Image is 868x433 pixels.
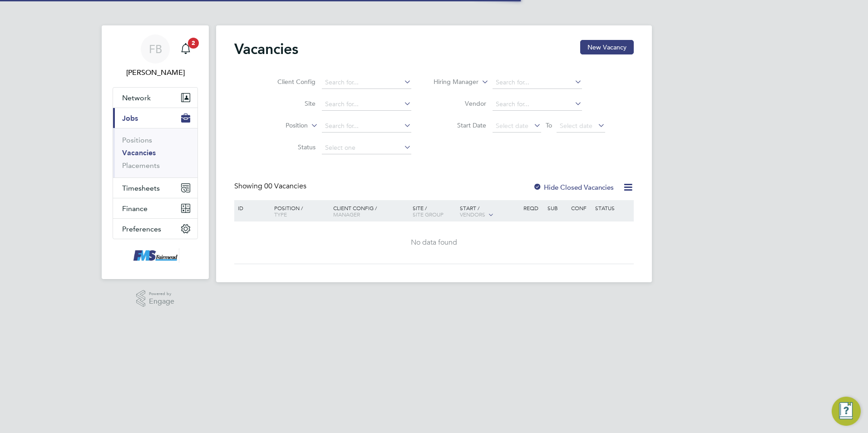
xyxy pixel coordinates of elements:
span: Vendors [460,211,485,218]
button: New Vacancy [580,40,634,54]
input: Search for... [493,76,582,89]
div: Site / [410,200,458,222]
div: Position / [267,200,331,222]
input: Search for... [322,98,411,111]
span: Site Group [413,211,444,218]
div: Start / [458,200,521,223]
span: FB [149,43,162,55]
span: 2 [188,38,199,49]
input: Select one [322,142,411,154]
h2: Vacancies [234,40,298,58]
span: Select date [560,122,592,130]
span: Fiona Bird [113,67,198,78]
label: Hide Closed Vacancies [533,183,614,192]
a: Powered byEngage [136,290,175,307]
span: Finance [122,204,148,213]
label: Position [256,121,308,130]
nav: Main navigation [102,25,209,279]
span: Powered by [149,290,174,298]
span: Timesheets [122,184,160,192]
input: Search for... [493,98,582,111]
a: Placements [122,161,160,170]
button: Preferences [113,219,197,239]
label: Client Config [263,78,316,86]
img: f-mead-logo-retina.png [131,248,179,263]
button: Engage Resource Center [832,397,861,426]
div: Conf [569,200,592,216]
span: Type [274,211,287,218]
div: No data found [236,238,632,247]
label: Status [263,143,316,151]
input: Search for... [322,120,411,133]
span: To [543,119,555,131]
span: Jobs [122,114,138,123]
input: Search for... [322,76,411,89]
label: Hiring Manager [426,78,478,87]
a: 2 [177,34,195,64]
a: Go to home page [113,248,198,263]
div: Status [593,200,632,216]
a: Vacancies [122,148,156,157]
button: Timesheets [113,178,197,198]
div: ID [236,200,267,216]
div: Sub [545,200,569,216]
button: Finance [113,198,197,218]
label: Site [263,99,316,108]
div: Jobs [113,128,197,177]
a: Positions [122,136,152,144]
span: Engage [149,298,174,305]
button: Network [113,88,197,108]
span: Preferences [122,225,161,233]
span: Select date [496,122,528,130]
div: Reqd [521,200,545,216]
span: Network [122,93,151,102]
span: Manager [333,211,360,218]
button: Jobs [113,108,197,128]
div: Client Config / [331,200,410,222]
label: Start Date [434,121,486,129]
span: 00 Vacancies [264,182,306,191]
label: Vendor [434,99,486,108]
div: Showing [234,182,308,191]
a: FB[PERSON_NAME] [113,34,198,78]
